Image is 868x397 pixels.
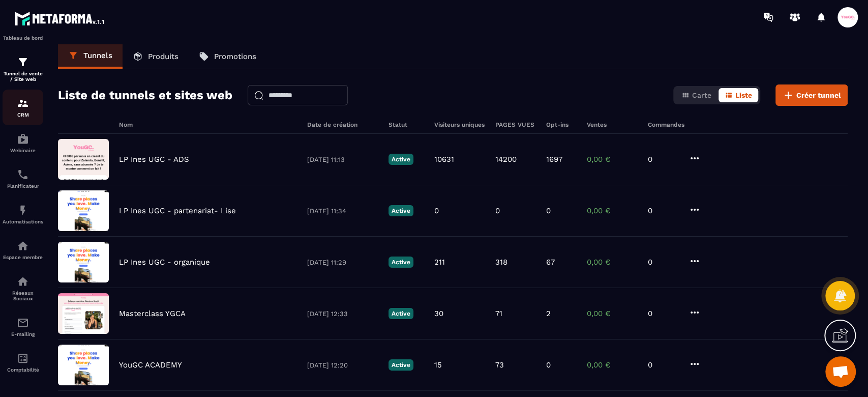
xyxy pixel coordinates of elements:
[587,155,638,164] p: 0,00 €
[307,259,378,266] p: [DATE] 11:29
[587,121,638,128] h6: Ventes
[546,360,551,370] p: 0
[434,121,485,128] h6: Visiteurs uniques
[119,206,236,215] p: LP Ines UGC - partenariat- Lise
[14,9,106,27] img: logo
[775,84,848,106] button: Créer tunnel
[434,360,442,370] p: 15
[495,309,502,318] p: 71
[3,367,43,373] p: Comptabilité
[3,254,43,260] p: Espace membre
[388,359,413,371] p: Active
[148,52,178,61] p: Produits
[3,232,43,268] a: automationsautomationsEspace membre
[3,90,43,125] a: formationformationCRM
[3,125,43,161] a: automationsautomationsWebinaire
[388,308,413,319] p: Active
[58,293,109,334] img: image
[17,204,29,216] img: automations
[495,360,504,370] p: 73
[648,206,678,215] p: 0
[495,155,517,164] p: 14200
[119,309,186,318] p: Masterclass YGCA
[587,309,638,318] p: 0,00 €
[495,258,507,267] p: 318
[692,91,711,99] span: Carte
[648,360,678,370] p: 0
[58,85,232,105] h2: Liste de tunnels et sites web
[388,205,413,216] p: Active
[17,317,29,329] img: email
[3,48,43,90] a: formationformationTunnel de vente / Site web
[3,112,43,118] p: CRM
[58,44,123,69] a: Tunnels
[434,206,439,215] p: 0
[3,345,43,380] a: accountantaccountantComptabilité
[58,190,109,231] img: image
[648,155,678,164] p: 0
[3,268,43,309] a: social-networksocial-networkRéseaux Sociaux
[434,155,454,164] p: 10631
[17,56,29,68] img: formation
[3,196,43,232] a: automationsautomationsAutomatisations
[546,258,555,267] p: 67
[648,309,678,318] p: 0
[495,206,500,215] p: 0
[119,155,189,164] p: LP Ines UGC - ADS
[434,309,443,318] p: 30
[648,121,684,128] h6: Commandes
[587,258,638,267] p: 0,00 €
[17,275,29,288] img: social-network
[546,206,551,215] p: 0
[648,258,678,267] p: 0
[307,121,378,128] h6: Date de création
[17,97,29,109] img: formation
[587,206,638,215] p: 0,00 €
[3,309,43,345] a: emailemailE-mailing
[58,139,109,180] img: image
[307,310,378,318] p: [DATE] 12:33
[83,51,112,60] p: Tunnels
[3,331,43,337] p: E-mailing
[17,352,29,364] img: accountant
[189,44,266,69] a: Promotions
[388,154,413,165] p: Active
[735,91,752,99] span: Liste
[119,360,182,370] p: YouGC ACADEMY
[587,360,638,370] p: 0,00 €
[3,35,43,41] p: Tableau de bord
[546,309,551,318] p: 2
[307,207,378,215] p: [DATE] 11:34
[388,257,413,268] p: Active
[434,258,445,267] p: 211
[17,240,29,252] img: automations
[307,156,378,163] p: [DATE] 11:13
[825,356,856,387] a: Ouvrir le chat
[675,88,717,102] button: Carte
[3,219,43,224] p: Automatisations
[388,121,424,128] h6: Statut
[58,345,109,385] img: image
[3,148,43,153] p: Webinaire
[119,121,297,128] h6: Nom
[546,155,562,164] p: 1697
[495,121,536,128] h6: PAGES VUES
[796,90,841,100] span: Créer tunnel
[214,52,256,61] p: Promotions
[3,183,43,189] p: Planificateur
[307,361,378,369] p: [DATE] 12:20
[3,161,43,196] a: schedulerschedulerPlanificateur
[58,242,109,282] img: image
[119,258,210,267] p: LP Ines UGC - organique
[546,121,577,128] h6: Opt-ins
[719,88,758,102] button: Liste
[17,133,29,145] img: automations
[3,290,43,301] p: Réseaux Sociaux
[3,71,43,82] p: Tunnel de vente / Site web
[17,168,29,181] img: scheduler
[123,44,189,69] a: Produits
